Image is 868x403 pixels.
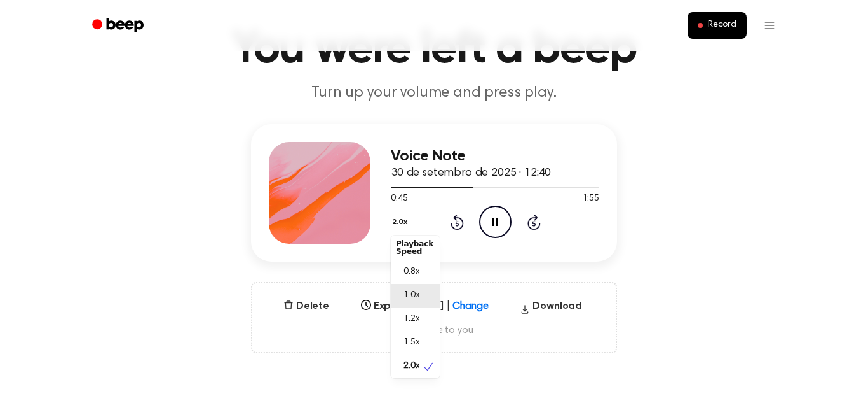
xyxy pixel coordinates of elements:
[403,313,419,326] span: 1.2x
[391,235,440,260] div: Playback Speed
[403,289,419,302] span: 1.0x
[403,360,419,373] span: 2.0x
[391,211,412,233] button: 2.0x
[403,336,419,350] span: 1.5x
[403,265,419,279] span: 0.8x
[391,236,440,378] div: 2.0x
